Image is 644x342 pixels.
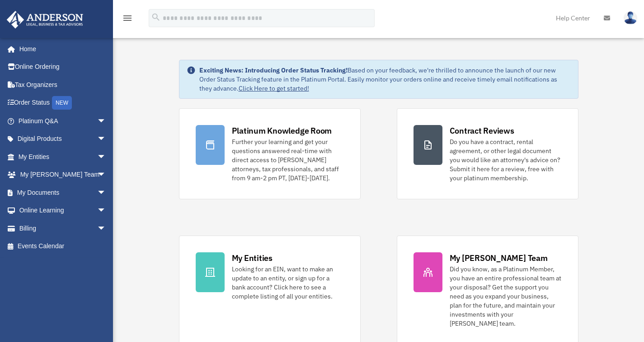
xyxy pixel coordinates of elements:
a: menu [122,16,133,24]
span: arrow_drop_down [97,112,115,130]
div: Further your learning and get your questions answered real-time with direct access to [PERSON_NAM... [232,137,344,183]
a: Click Here to get started! [239,84,309,92]
div: Based on your feedback, we're thrilled to announce the launch of our new Order Status Tracking fe... [199,66,571,93]
a: My Documentsarrow_drop_down [6,183,120,202]
img: User Pic [624,11,637,24]
span: arrow_drop_down [97,148,115,166]
strong: Exciting News: Introducing Order Status Tracking! [199,66,348,74]
a: Home [6,40,115,58]
div: My Entities [232,252,273,264]
div: Platinum Knowledge Room [232,125,332,136]
div: Looking for an EIN, want to make an update to an entity, or sign up for a bank account? Click her... [232,265,344,301]
a: Contract Reviews Do you have a contract, rental agreement, or other legal document you would like... [397,108,578,199]
div: Did you know, as a Platinum Member, you have an entire professional team at your disposal? Get th... [450,265,562,328]
a: Events Calendar [6,237,120,255]
span: arrow_drop_down [97,166,115,184]
a: My [PERSON_NAME] Teamarrow_drop_down [6,166,120,184]
a: Digital Productsarrow_drop_down [6,130,120,148]
a: Platinum Knowledge Room Further your learning and get your questions answered real-time with dire... [179,108,361,199]
i: menu [122,13,133,24]
a: Billingarrow_drop_down [6,219,120,237]
div: NEW [52,96,72,110]
div: My [PERSON_NAME] Team [450,252,548,264]
div: Contract Reviews [450,125,514,136]
div: Do you have a contract, rental agreement, or other legal document you would like an attorney's ad... [450,137,562,183]
a: Order StatusNEW [6,94,120,112]
a: Online Ordering [6,58,120,76]
a: Online Learningarrow_drop_down [6,202,120,220]
i: search [151,12,161,22]
span: arrow_drop_down [97,219,115,238]
img: Anderson Advisors Platinum Portal [4,11,86,29]
a: Tax Organizers [6,76,120,94]
span: arrow_drop_down [97,183,115,202]
a: Platinum Q&Aarrow_drop_down [6,112,120,130]
span: arrow_drop_down [97,202,115,220]
span: arrow_drop_down [97,130,115,149]
a: My Entitiesarrow_drop_down [6,148,120,166]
